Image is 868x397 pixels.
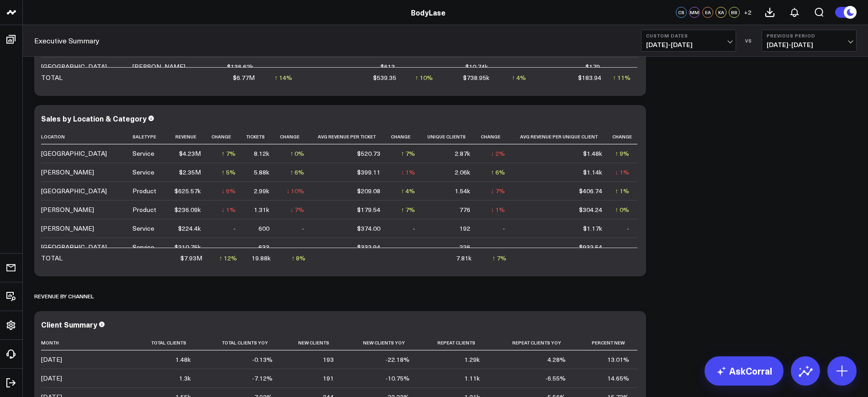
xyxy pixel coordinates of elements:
[627,224,629,233] div: -
[357,243,380,252] div: $332.94
[456,254,472,263] div: 7.81k
[132,168,154,177] div: Service
[705,356,784,386] a: AskCorral
[41,374,62,383] div: [DATE]
[613,73,631,82] div: ↑ 11%
[132,129,172,144] th: Saletype
[380,62,395,71] div: $613
[491,186,505,196] div: ↓ 7%
[290,205,304,214] div: ↓ 7%
[132,149,154,158] div: Service
[174,205,201,214] div: $236.09k
[178,224,201,233] div: $224.4k
[357,224,380,233] div: $374.00
[415,73,433,82] div: ↑ 10%
[459,224,470,233] div: 192
[258,243,269,252] div: 633
[744,9,752,16] span: + 2
[132,205,156,214] div: Product
[41,224,94,233] div: [PERSON_NAME]
[373,73,396,82] div: $539.35
[585,62,600,71] div: $179
[209,129,244,144] th: Change
[413,243,415,252] div: -
[132,335,199,350] th: Total Clients
[312,129,389,144] th: Avg Revenue Per Ticket
[34,286,94,307] div: Revenue by Channel
[503,224,505,233] div: -
[244,129,278,144] th: Tickets
[34,36,100,46] a: Executive Summary
[302,243,304,252] div: -
[512,73,526,82] div: ↑ 4%
[401,149,415,158] div: ↑ 7%
[254,205,269,214] div: 1.31k
[132,243,154,252] div: Service
[357,168,380,177] div: $399.11
[479,129,513,144] th: Change
[578,73,601,82] div: $183.94
[41,186,107,196] div: [GEOGRAPHIC_DATA]
[579,205,602,214] div: $304.24
[615,149,629,158] div: ↑ 9%
[491,168,505,177] div: ↑ 6%
[459,243,470,252] div: 226
[274,73,292,82] div: ↑ 14%
[281,335,342,350] th: New Clients
[715,7,726,18] div: KA
[290,168,304,177] div: ↑ 6%
[401,186,415,196] div: ↑ 4%
[41,168,94,177] div: [PERSON_NAME]
[233,73,255,82] div: $6.77M
[41,335,132,350] th: Month
[41,243,107,252] div: [GEOGRAPHIC_DATA]
[413,224,415,233] div: -
[455,149,470,158] div: 2.87k
[641,30,736,52] button: Custom Dates[DATE]-[DATE]
[522,62,525,71] div: -
[610,129,637,144] th: Change
[227,62,253,71] div: $136.62k
[646,41,731,48] span: [DATE] - [DATE]
[762,30,857,52] button: Previous Period[DATE]-[DATE]
[254,149,269,158] div: 8.12k
[323,355,334,364] div: 193
[172,129,209,144] th: Revenue
[401,205,415,214] div: ↑ 7%
[503,243,505,252] div: -
[465,62,488,71] div: $10.74k
[401,168,415,177] div: ↓ 1%
[574,335,637,350] th: Percent New
[676,7,687,18] div: CS
[233,243,236,252] div: -
[459,205,470,214] div: 776
[464,374,480,383] div: 1.11k
[254,168,269,177] div: 5.88k
[132,186,156,196] div: Product
[174,243,201,252] div: $210.75k
[357,149,380,158] div: $520.73
[742,7,753,18] button: +2
[411,7,446,17] a: BodyLase
[491,149,505,158] div: ↓ 2%
[219,254,237,263] div: ↑ 12%
[221,205,236,214] div: ↓ 1%
[41,62,107,71] div: [GEOGRAPHIC_DATA]
[258,224,269,233] div: 600
[627,243,629,252] div: -
[547,355,566,364] div: 4.28%
[41,319,97,329] div: Client Summary
[488,335,574,350] th: Repeat Clients Yoy
[627,62,629,71] div: -
[342,335,418,350] th: New Clients Yoy
[132,224,154,233] div: Service
[41,129,132,144] th: Location
[423,129,478,144] th: Unique Clients
[583,168,602,177] div: $1.14k
[702,7,713,18] div: EA
[291,254,305,263] div: ↑ 8%
[286,186,304,196] div: ↓ 10%
[545,374,566,383] div: -6.55%
[583,149,602,158] div: $1.48k
[357,205,380,214] div: $179.54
